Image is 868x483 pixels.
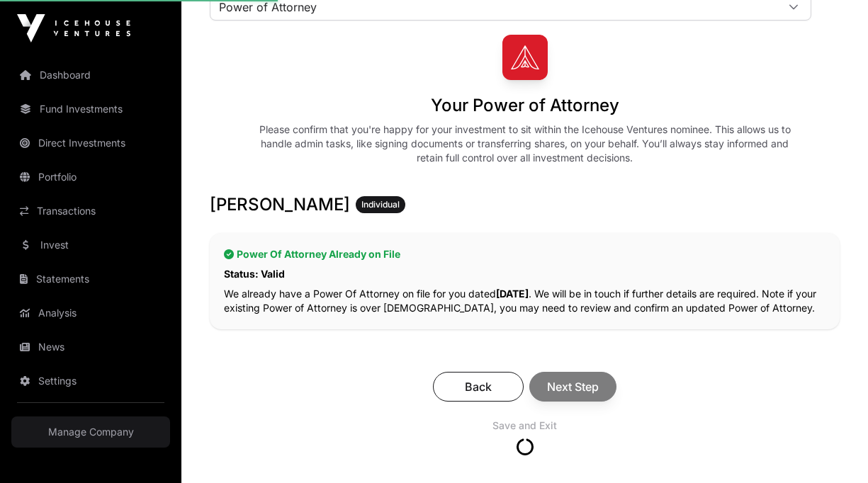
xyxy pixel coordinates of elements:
[433,372,524,402] button: Back
[11,195,170,227] a: Transactions
[224,287,825,315] p: We already have a Power Of Attorney on file for you dated . We will be in touch if further detail...
[11,416,170,448] a: Manage Company
[11,229,170,261] a: Invest
[11,93,170,125] a: Fund Investments
[210,193,840,216] h3: [PERSON_NAME]
[451,378,506,395] span: Back
[502,35,548,80] img: Dawn Aerospace
[361,199,400,210] span: Individual
[11,127,170,159] a: Direct Investments
[11,297,170,329] a: Analysis
[797,415,868,483] iframe: Chat Widget
[496,288,529,300] strong: [DATE]
[431,94,619,117] h1: Your Power of Attorney
[253,123,797,165] div: Please confirm that you're happy for your investment to sit within the Icehouse Ventures nominee....
[11,331,170,363] a: News
[11,161,170,193] a: Portfolio
[224,247,825,261] h2: Power Of Attorney Already on File
[17,14,130,42] img: Icehouse Ventures Logo
[11,263,170,295] a: Statements
[224,267,825,281] p: Status: Valid
[11,59,170,91] a: Dashboard
[11,365,170,397] a: Settings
